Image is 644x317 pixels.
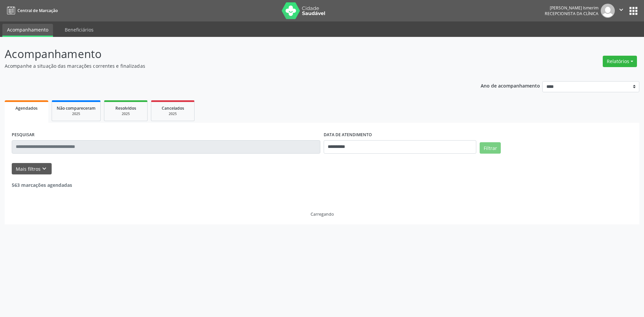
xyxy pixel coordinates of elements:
[324,130,372,140] label: DATA DE ATENDIMENTO
[57,111,96,116] div: 2025
[15,105,38,111] span: Agendados
[615,4,628,18] button: 
[12,130,35,140] label: PESQUISAR
[156,111,190,116] div: 2025
[17,8,58,13] span: Central de Marcação
[480,142,501,154] button: Filtrar
[601,4,615,18] img: img
[109,111,143,116] div: 2025
[115,105,136,111] span: Resolvidos
[12,163,52,175] button: Mais filtroskeyboard_arrow_down
[162,105,184,111] span: Cancelados
[545,5,598,11] div: [PERSON_NAME] Ismerim
[481,81,540,90] p: Ano de acompanhamento
[57,105,96,111] span: Não compareceram
[12,182,72,188] strong: 563 marcações agendadas
[628,5,639,17] button: apps
[60,24,98,36] a: Beneficiários
[5,5,58,16] a: Central de Marcação
[603,56,637,67] button: Relatórios
[545,11,598,16] span: Recepcionista da clínica
[5,46,449,62] p: Acompanhamento
[41,165,48,172] i: keyboard_arrow_down
[311,211,334,217] div: Carregando
[618,6,625,13] i: 
[5,62,449,69] p: Acompanhe a situação das marcações correntes e finalizadas
[2,24,53,37] a: Acompanhamento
